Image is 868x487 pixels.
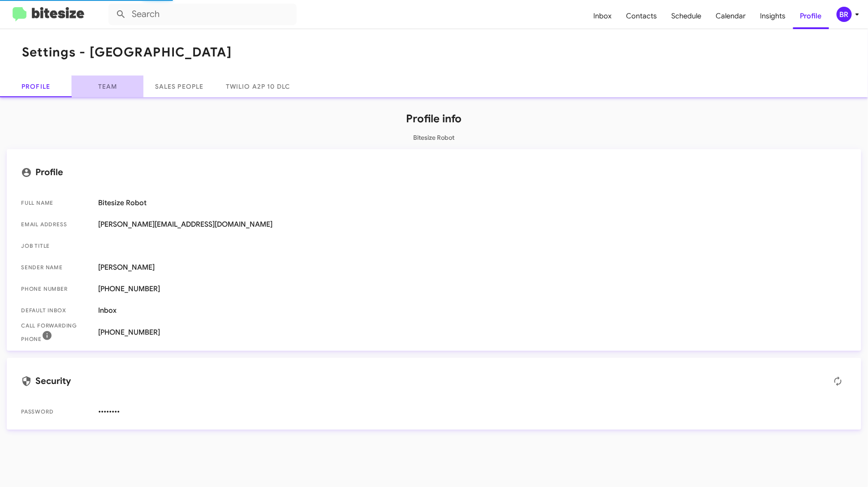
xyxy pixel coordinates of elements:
[21,407,91,416] span: Password
[21,321,91,344] span: Call Forwarding Phone
[98,198,847,207] span: Bitesize Robot
[22,45,232,60] h1: Settings - [GEOGRAPHIC_DATA]
[619,3,665,29] a: Contacts
[215,76,301,97] a: Twilio A2P 10 DLC
[98,306,847,315] span: Inbox
[21,198,91,207] span: Full Name
[587,3,619,29] a: Inbox
[21,164,847,181] mat-card-title: Profile
[108,4,297,25] input: Search
[21,241,91,250] span: Job Title
[98,328,847,337] span: [PHONE_NUMBER]
[21,372,847,390] mat-card-title: Security
[793,3,829,29] a: Profile
[829,7,858,22] button: BR
[837,7,852,22] div: BR
[753,3,793,29] a: Insights
[143,76,215,97] a: Sales People
[98,284,847,293] span: [PHONE_NUMBER]
[98,220,847,229] span: [PERSON_NAME][EMAIL_ADDRESS][DOMAIN_NAME]
[21,220,91,229] span: Email Address
[98,407,847,416] span: ••••••••
[98,263,847,272] span: [PERSON_NAME]
[665,3,709,29] a: Schedule
[709,3,753,29] a: Calendar
[7,133,861,142] p: Bitesize Robot
[21,263,91,272] span: Sender Name
[21,306,91,315] span: Default Inbox
[72,76,143,97] a: Team
[21,284,91,293] span: Phone number
[7,112,861,126] h1: Profile info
